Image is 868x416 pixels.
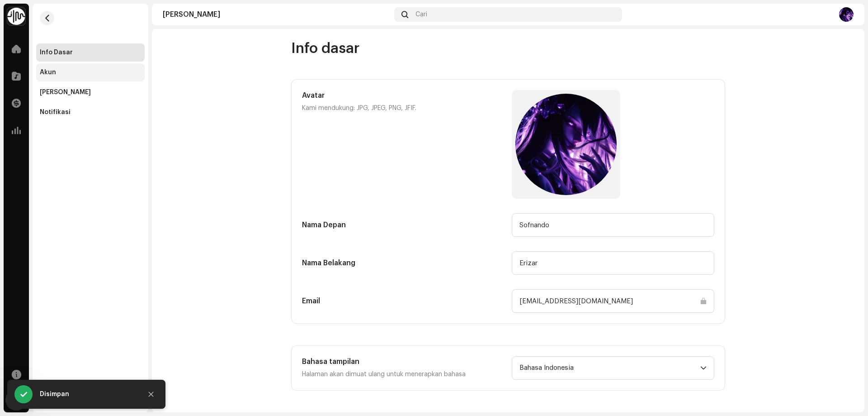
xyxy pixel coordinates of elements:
[5,389,27,411] iframe: Intercom live chat
[36,43,145,62] re-m-nav-item: Info Dasar
[40,69,56,76] div: Akun
[415,11,427,18] span: Cari
[302,258,505,268] h5: Nama Belakang
[512,251,714,275] input: Nama belakang
[839,7,854,22] img: 447d8518-ca6d-4be0-9ef6-736020de5490
[272,4,289,21] button: Ciutkan jendela
[289,4,305,20] div: Tutup
[36,83,145,101] re-m-nav-item: Ubah Kata Sandi
[291,39,360,57] span: Info dasar
[302,369,505,380] p: Halaman akan dimuat ulang untuk menerapkan bahasa
[302,220,505,230] h5: Nama Depan
[512,289,714,313] input: Email
[512,213,714,237] input: Nama depan
[302,356,505,367] h5: Bahasa tampilan
[163,11,391,18] div: [PERSON_NAME]
[700,357,707,379] div: dropdown trigger
[40,89,91,96] div: Ubah Kata Sandi
[40,49,73,56] div: Info Dasar
[36,63,145,81] re-m-nav-item: Akun
[7,7,25,25] img: 0f74c21f-6d1c-4dbc-9196-dbddad53419e
[6,4,23,21] button: go back
[302,296,505,306] h5: Email
[519,357,700,379] span: Bahasa Indonesia
[302,103,505,114] p: Kami mendukung: JPG, JPEG, PNG, JFIF.
[142,385,160,403] button: Close
[36,103,145,121] re-m-nav-item: Notifikasi
[302,90,505,101] h5: Avatar
[40,389,135,400] div: Disimpan
[40,109,71,116] div: Notifikasi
